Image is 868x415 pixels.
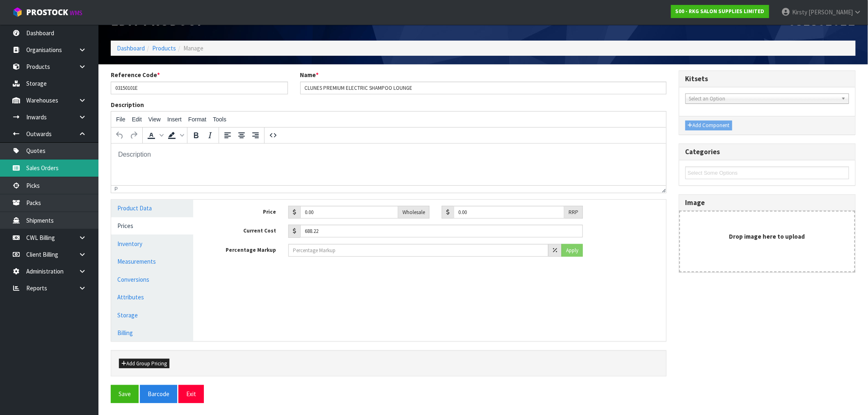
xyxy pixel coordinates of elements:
h3: Categories [685,148,850,156]
button: Add Group Pricing [119,359,169,369]
label: Description [111,100,144,109]
span: Manage [183,44,203,52]
button: Save [111,385,139,403]
a: Dashboard [117,44,145,52]
label: Current Cost [206,225,282,235]
span: Format [188,116,206,123]
span: File [116,116,126,123]
input: RRP [454,206,564,219]
button: Align right [249,128,263,142]
div: p [114,186,118,192]
div: Resize [659,186,666,193]
button: Bold [189,128,203,142]
a: Measurements [111,253,193,270]
input: Name [300,82,667,94]
button: Apply [562,244,583,257]
a: Attributes [111,289,193,306]
label: Price [206,206,282,216]
label: Percentage Markup [206,244,282,254]
span: Select an Option [689,94,838,104]
span: [PERSON_NAME] [809,8,853,16]
span: Kirsty [792,8,807,16]
span: View [148,116,161,123]
input: Reference Code [111,82,288,94]
iframe: Rich Text Area. Press ALT-0 for help. [111,144,666,185]
div: Background color [165,128,185,142]
strong: Drop image here to upload [729,233,805,240]
button: Redo [127,128,141,142]
span: RRP [569,209,578,216]
a: Billing [111,324,193,341]
span: Edit [132,116,142,123]
img: cube-alt.png [12,7,23,17]
a: Prices [111,217,193,234]
a: Product Data [111,200,193,217]
a: Conversions [111,271,193,288]
div: Text color [144,128,165,142]
small: WMS [70,9,82,17]
a: Inventory [111,235,193,252]
button: Align left [221,128,235,142]
label: Name [300,71,319,79]
span: Insert [167,116,182,123]
label: Reference Code [111,71,160,79]
h3: Image [685,199,850,207]
button: Source code [266,128,280,142]
button: Barcode [140,385,177,403]
span: ProStock [26,7,68,18]
h3: Kitsets [685,75,850,83]
span: Wholesale [402,209,425,216]
a: Storage [111,307,193,324]
button: Align center [235,128,249,142]
button: Exit [178,385,204,403]
input: Wholesale [300,206,398,219]
button: Undo [113,128,127,142]
strong: S00 - RKG SALON SUPPLIES LIMITED [676,8,765,15]
input: Current Cost [300,225,583,237]
button: Add Component [685,121,732,130]
button: Italic [203,128,217,142]
a: S00 - RKG SALON SUPPLIES LIMITED [671,5,769,18]
span: Tools [213,116,226,123]
input: Percentage Markup [288,244,548,257]
a: Products [152,44,176,52]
